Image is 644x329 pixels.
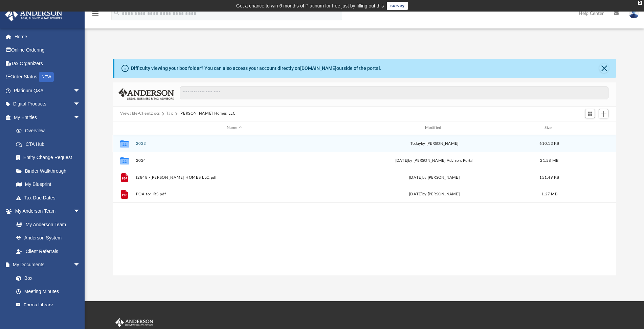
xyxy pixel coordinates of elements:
[585,109,595,118] button: Switch to Grid View
[73,111,87,124] span: arrow_drop_down
[9,137,90,151] a: CTA Hub
[336,125,533,131] div: Modified
[599,109,609,118] button: Add
[73,97,87,111] span: arrow_drop_down
[9,245,87,258] a: Client Referrals
[73,84,87,98] span: arrow_drop_down
[91,13,99,18] a: menu
[3,8,64,21] img: Anderson Advisors Platinum Portal
[5,205,87,218] a: My Anderson Teamarrow_drop_down
[5,111,90,124] a: My Entitiesarrow_drop_down
[5,84,90,97] a: Platinum Q&Aarrow_drop_down
[9,191,90,205] a: Tax Due Dates
[566,125,613,131] div: id
[5,57,90,70] a: Tax Organizers
[9,151,90,164] a: Entity Change Request
[540,158,558,162] span: 21.58 MB
[336,157,533,163] div: [DATE] by [PERSON_NAME] Advisors Portal
[9,298,84,312] a: Forms Library
[115,125,132,131] div: id
[336,174,533,180] div: [DATE] by [PERSON_NAME]
[73,258,87,272] span: arrow_drop_down
[9,218,84,231] a: My Anderson Team
[73,205,87,218] span: arrow_drop_down
[180,86,608,99] input: Search files and folders
[5,43,90,57] a: Online Ordering
[135,125,333,131] div: Name
[638,1,642,5] div: close
[336,191,533,197] div: [DATE] by [PERSON_NAME]
[166,111,173,117] button: Tax
[91,9,99,18] i: menu
[336,140,533,147] div: by [PERSON_NAME]
[539,141,559,145] span: 610.13 KB
[9,271,84,285] a: Box
[9,164,90,178] a: Binder Walkthrough
[9,231,87,245] a: Anderson System
[136,141,333,146] button: 2023
[5,97,90,111] a: Digital Productsarrow_drop_down
[410,141,421,145] span: today
[541,192,557,196] span: 1.27 MB
[5,70,90,84] a: Order StatusNEW
[136,175,333,180] button: f2848 -[PERSON_NAME] HOMES LLC.pdf
[629,8,639,18] img: User Pic
[131,65,381,72] div: Difficulty viewing your box folder? You can also access your account directly on outside of the p...
[9,124,90,138] a: Overview
[387,2,408,10] a: survey
[9,285,87,298] a: Meeting Minutes
[5,258,87,272] a: My Documentsarrow_drop_down
[136,158,333,163] button: 2024
[5,30,90,43] a: Home
[113,9,120,17] i: search
[39,72,54,82] div: NEW
[539,175,559,179] span: 151.49 KB
[236,2,384,10] div: Get a chance to win 6 months of Platinum for free just by filling out this
[536,125,563,131] div: Size
[9,178,87,191] a: My Blueprint
[300,65,336,71] a: [DOMAIN_NAME]
[120,111,160,117] button: Viewable-ClientDocs
[179,111,236,117] button: [PERSON_NAME] Homes LLC
[599,63,609,73] button: Close
[114,318,155,327] img: Anderson Advisors Platinum Portal
[136,192,333,196] button: POA for IRS.pdf
[113,135,616,275] div: grid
